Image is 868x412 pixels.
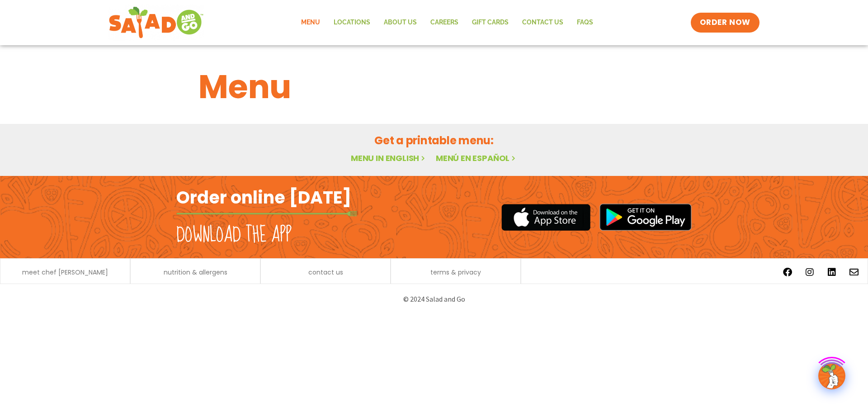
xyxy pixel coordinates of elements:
img: appstore [501,203,590,232]
h1: Menu [198,62,670,111]
a: Contact Us [515,12,570,33]
img: new-SAG-logo-768×292 [108,5,204,41]
a: Menú en español [436,152,517,164]
a: terms & privacy [430,269,481,275]
h2: Download the app [176,223,292,248]
img: fork [176,211,357,216]
span: ORDER NOW [700,17,750,28]
nav: Menu [294,12,600,33]
h2: Order online [DATE] [176,186,351,208]
a: FAQs [570,12,600,33]
a: nutrition & allergens [164,269,227,275]
a: ORDER NOW [691,13,759,33]
a: Careers [424,12,465,33]
img: google_play [599,204,692,231]
a: Locations [327,12,377,33]
a: GIFT CARDS [465,12,515,33]
a: contact us [308,269,343,275]
a: Menu in English [351,152,427,164]
a: About Us [377,12,424,33]
a: meet chef [PERSON_NAME] [22,269,108,275]
a: Menu [294,12,327,33]
h2: Get a printable menu: [198,133,670,148]
p: © 2024 Salad and Go [181,293,687,305]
